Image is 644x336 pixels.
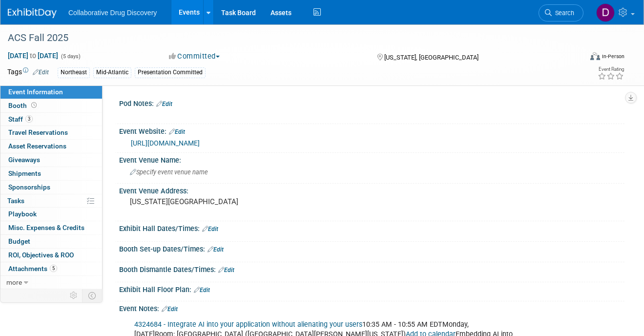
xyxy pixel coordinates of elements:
div: Event Venue Name: [119,153,624,165]
a: Misc. Expenses & Credits [0,221,102,234]
a: Booth [0,99,102,112]
td: Tags [7,67,49,78]
span: Misc. Expenses & Credits [8,224,84,231]
a: Attachments5 [0,262,102,275]
img: ExhibitDay [8,8,57,18]
button: Committed [166,51,224,62]
img: Daniel Castro [596,3,615,22]
div: Pod Notes: [119,96,624,109]
a: Tasks [0,194,102,208]
a: more [0,276,102,289]
a: Search [539,4,583,21]
div: Presentation Committed [135,67,206,78]
span: Event Information [8,88,63,96]
div: Event Website: [119,124,624,137]
a: Edit [156,101,172,107]
a: Edit [162,306,178,313]
span: Asset Reservations [8,142,66,150]
div: Exhibit Hall Dates/Times: [119,221,624,234]
div: Exhibit Hall Floor Plan: [119,282,624,295]
div: Northeast [58,67,90,78]
span: Attachments [8,265,57,273]
a: Edit [33,69,49,76]
span: 3 [25,115,33,123]
a: Edit [169,128,185,135]
span: Booth [8,102,39,109]
span: [DATE] [DATE] [7,51,59,60]
div: Event Venue Address: [119,184,624,196]
span: Giveaways [8,156,40,164]
div: Booth Set-up Dates/Times: [119,242,624,254]
span: more [6,278,22,286]
span: Search [552,9,574,17]
span: Shipments [8,169,41,177]
a: Sponsorships [0,181,102,194]
span: Specify event venue name [130,168,208,176]
a: [URL][DOMAIN_NAME] [131,139,200,147]
td: Personalize Event Tab Strip [65,289,83,302]
div: Event Format [534,51,624,65]
a: Edit [218,267,234,273]
a: ROI, Objectives & ROO [0,249,102,262]
a: Event Information [0,85,102,99]
span: Collaborative Drug Discovery [68,9,157,17]
pre: [US_STATE][GEOGRAPHIC_DATA] [130,197,319,206]
div: Event Rating [598,67,624,72]
a: Travel Reservations [0,126,102,139]
a: Shipments [0,167,102,180]
a: Playbook [0,208,102,221]
a: Staff3 [0,113,102,126]
img: Format-Inperson.png [590,52,600,60]
div: Event Notes: [119,301,624,314]
span: Budget [8,237,30,245]
span: Staff [8,115,33,123]
span: [US_STATE], [GEOGRAPHIC_DATA] [384,54,478,61]
div: Mid-Atlantic [93,67,131,78]
span: (5 days) [60,53,81,60]
a: Giveaways [0,153,102,167]
span: 5 [50,265,57,272]
span: Tasks [7,197,24,205]
a: Asset Reservations [0,140,102,153]
span: ROI, Objectives & ROO [8,251,74,259]
span: Playbook [8,210,37,218]
div: In-Person [602,53,624,60]
span: to [28,52,38,60]
div: Booth Dismantle Dates/Times: [119,262,624,275]
span: Booth not reserved yet [29,102,39,109]
a: Budget [0,235,102,248]
a: Edit [208,246,224,253]
span: Sponsorships [8,183,50,191]
div: ACS Fall 2025 [4,29,572,47]
a: 4324684 - Integrate AI into your application without alienating your users [134,320,362,329]
a: Edit [194,287,210,294]
span: Travel Reservations [8,128,68,136]
a: Edit [202,226,218,232]
td: Toggle Event Tabs [83,289,103,302]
